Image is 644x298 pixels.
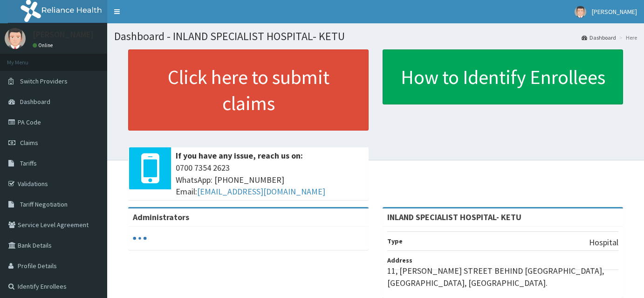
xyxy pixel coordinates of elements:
a: [EMAIL_ADDRESS][DOMAIN_NAME] [197,186,325,197]
span: Dashboard [20,97,50,106]
a: Dashboard [582,34,616,42]
p: Hospital [589,236,618,249]
strong: INLAND SPECIALIST HOSPITAL- KETU [387,212,521,222]
b: Address [387,256,412,264]
li: Here [617,34,637,42]
img: User Image [575,6,586,18]
span: Switch Providers [20,77,68,85]
b: Type [387,237,403,245]
a: How to Identify Enrollees [383,49,623,104]
b: If you have any issue, reach us on: [176,150,303,161]
p: [PERSON_NAME] [33,30,94,39]
b: Administrators [133,212,189,222]
span: Tariffs [20,159,37,167]
span: Tariff Negotiation [20,200,68,208]
svg: audio-loading [133,231,147,245]
a: Click here to submit claims [128,49,369,131]
span: [PERSON_NAME] [592,7,637,16]
span: Claims [20,139,38,147]
p: 11, [PERSON_NAME] STREET BEHIND [GEOGRAPHIC_DATA], [GEOGRAPHIC_DATA], [GEOGRAPHIC_DATA]. [387,265,618,289]
img: User Image [5,28,26,49]
span: 0700 7354 2623 WhatsApp: [PHONE_NUMBER] Email: [176,162,364,198]
a: Online [33,42,55,49]
h1: Dashboard - INLAND SPECIALIST HOSPITAL- KETU [114,30,637,42]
